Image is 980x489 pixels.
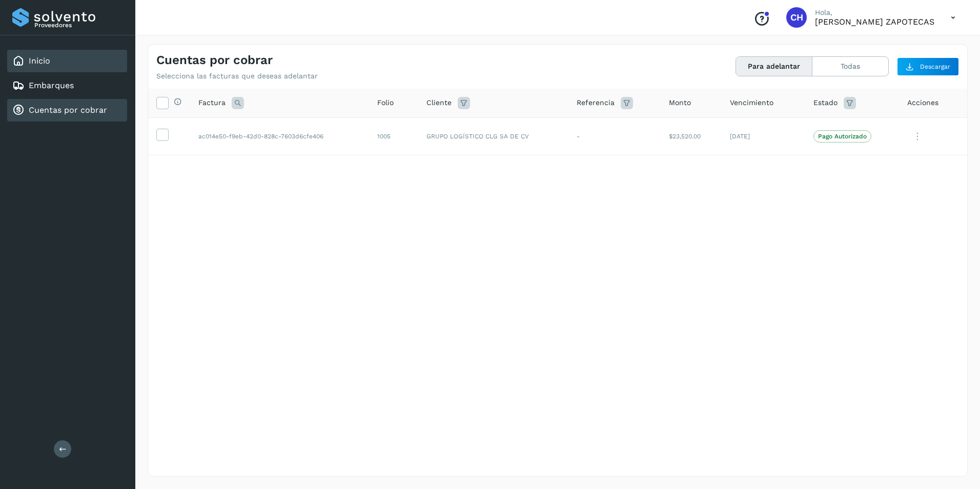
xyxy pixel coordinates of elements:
[7,74,127,97] div: Embarques
[920,62,950,71] span: Descargar
[7,50,127,72] div: Inicio
[897,57,959,76] button: Descargar
[369,117,418,155] td: 1005
[418,117,568,155] td: GRUPO LOGÍSTICO CLG SA DE CV
[34,22,123,29] p: Proveedores
[812,57,888,76] button: Todas
[377,97,394,108] span: Folio
[815,17,934,27] p: CELSO HUITZIL ZAPOTECAS
[661,117,722,155] td: $23,520.00
[29,105,107,115] a: Cuentas por cobrar
[198,97,226,108] span: Factura
[813,97,838,108] span: Estado
[568,117,661,155] td: -
[669,97,691,108] span: Monto
[29,80,74,90] a: Embarques
[818,133,867,140] p: Pago Autorizado
[7,99,127,121] div: Cuentas por cobrar
[156,53,273,68] h4: Cuentas por cobrar
[156,72,318,80] p: Selecciona las facturas que deseas adelantar
[577,97,615,108] span: Referencia
[907,97,938,108] span: Acciones
[29,56,50,66] a: Inicio
[722,117,805,155] td: [DATE]
[815,8,934,17] p: Hola,
[736,57,812,76] button: Para adelantar
[190,117,369,155] td: ac014e50-f9eb-42d0-828c-7603d6cfe406
[426,97,452,108] span: Cliente
[730,97,773,108] span: Vencimiento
